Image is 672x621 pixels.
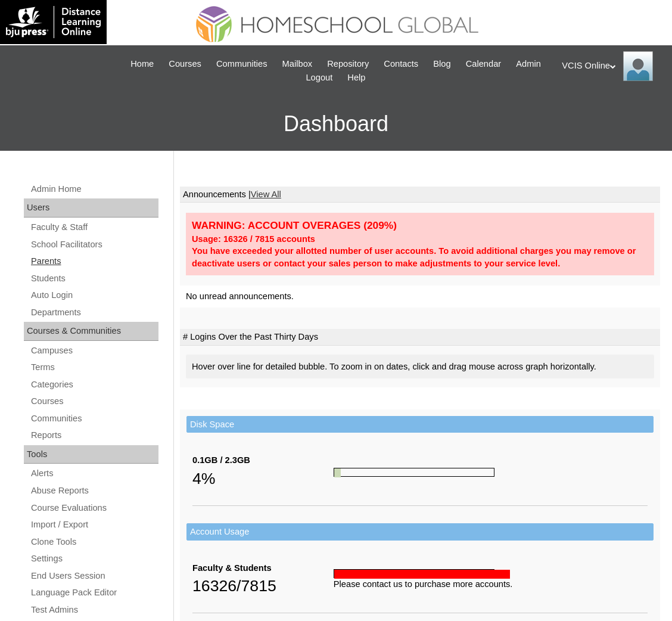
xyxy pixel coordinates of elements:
[30,182,158,197] a: Admin Home
[125,57,160,71] a: Home
[30,271,158,286] a: Students
[276,57,319,71] a: Mailbox
[180,329,660,346] td: # Logins Over the Past Thirty Days
[30,377,158,392] a: Categories
[30,535,158,549] a: Clone Tools
[282,57,313,71] span: Mailbox
[192,562,334,575] div: Faculty & Students
[341,71,371,85] a: Help
[300,71,338,85] a: Logout
[327,57,369,71] span: Repository
[130,57,154,71] span: Home
[466,57,501,71] span: Calendar
[192,574,334,598] div: 16326/7815
[251,190,281,199] a: View All
[216,57,267,71] span: Communities
[30,360,158,375] a: Terms
[186,523,654,541] td: Account Usage
[186,416,654,433] td: Disk Space
[192,234,315,244] strong: Usage: 16326 / 7815 accounts
[186,355,654,379] div: Hover over line for detailed bubble. To zoom in on dates, click and drag mouse across graph horiz...
[30,585,158,600] a: Language Pack Editor
[30,343,158,358] a: Campuses
[427,57,456,71] a: Blog
[321,57,375,71] a: Repository
[510,57,547,71] a: Admin
[433,57,450,71] span: Blog
[30,394,158,409] a: Courses
[30,254,158,269] a: Parents
[169,57,201,71] span: Courses
[30,483,158,498] a: Abuse Reports
[347,71,365,85] span: Help
[30,551,158,566] a: Settings
[6,6,101,38] img: logo-white.png
[30,517,158,532] a: Import / Export
[460,57,507,71] a: Calendar
[24,198,158,218] div: Users
[516,57,541,71] span: Admin
[192,467,334,490] div: 4%
[180,187,660,203] td: Announcements |
[306,71,332,85] span: Logout
[30,411,158,426] a: Communities
[24,322,158,341] div: Courses & Communities
[384,57,418,71] span: Contacts
[30,501,158,516] a: Course Evaluations
[30,569,158,583] a: End Users Session
[210,57,273,71] a: Communities
[30,288,158,303] a: Auto Login
[24,445,158,464] div: Tools
[30,428,158,443] a: Reports
[334,578,648,591] div: Please contact us to purchase more accounts.
[192,454,334,467] div: 0.1GB / 2.3GB
[562,51,660,81] div: VCIS Online
[6,97,666,151] h3: Dashboard
[378,57,424,71] a: Contacts
[30,220,158,235] a: Faculty & Staff
[163,57,207,71] a: Courses
[192,245,648,269] div: You have exceeded your allotted number of user accounts. To avoid additional charges you may remo...
[623,51,653,81] img: VCIS Online Admin
[192,219,648,232] div: WARNING: ACCOUNT OVERAGES (209%)
[30,237,158,252] a: School Facilitators
[30,466,158,481] a: Alerts
[30,603,158,617] a: Test Admins
[30,305,158,320] a: Departments
[180,285,660,308] td: No unread announcements.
